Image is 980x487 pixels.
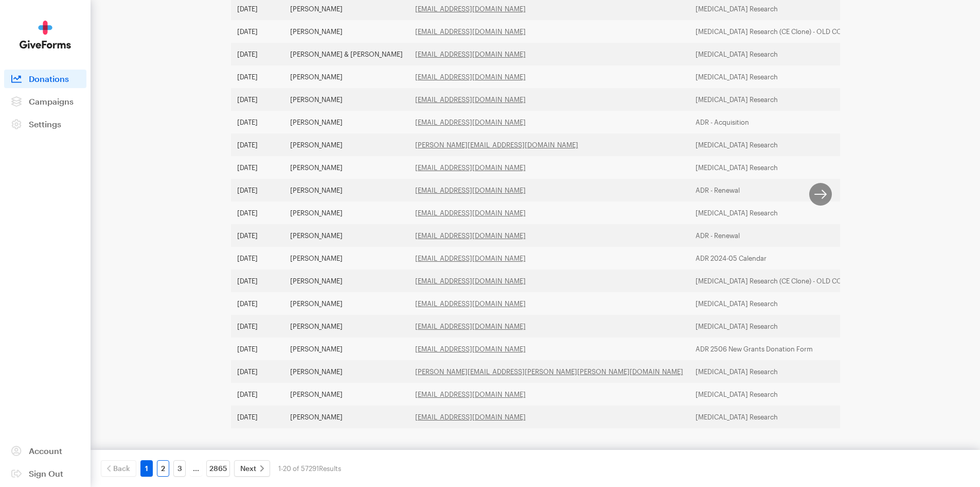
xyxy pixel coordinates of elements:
a: [EMAIL_ADDRESS][DOMAIN_NAME] [415,413,526,421]
span: Campaigns [29,96,74,106]
a: [EMAIL_ADDRESS][DOMAIN_NAME] [415,390,526,398]
td: [MEDICAL_DATA] Research (CE Clone) - OLD CONTROL [689,270,870,292]
a: [EMAIL_ADDRESS][DOMAIN_NAME] [415,73,526,81]
td: [PERSON_NAME] [284,406,409,428]
a: [EMAIL_ADDRESS][DOMAIN_NAME] [415,5,526,13]
span: Sign Out [29,468,63,478]
td: [MEDICAL_DATA] Research [689,383,870,406]
td: ADR 2024-05 Calendar [689,247,870,270]
td: [PERSON_NAME] [284,88,409,111]
a: [EMAIL_ADDRESS][DOMAIN_NAME] [415,299,526,308]
a: Settings [4,115,86,133]
td: [PERSON_NAME] [284,292,409,315]
a: [EMAIL_ADDRESS][DOMAIN_NAME] [415,118,526,126]
td: [PERSON_NAME] [284,156,409,179]
a: [EMAIL_ADDRESS][DOMAIN_NAME] [415,186,526,194]
a: Sign Out [4,464,86,483]
span: Results [319,464,341,473]
td: [DATE] [231,201,284,224]
td: [PERSON_NAME] [284,247,409,270]
td: [MEDICAL_DATA] Research [689,406,870,428]
a: [PERSON_NAME][EMAIL_ADDRESS][DOMAIN_NAME] [415,141,578,149]
td: [PERSON_NAME] [284,270,409,292]
td: [MEDICAL_DATA] Research [689,360,870,383]
a: [EMAIL_ADDRESS][DOMAIN_NAME] [415,50,526,58]
a: [EMAIL_ADDRESS][DOMAIN_NAME] [415,277,526,285]
td: [DATE] [231,338,284,360]
a: [EMAIL_ADDRESS][DOMAIN_NAME] [415,254,526,262]
td: ADR - Renewal [689,224,870,247]
span: Account [29,446,62,456]
td: [DATE] [231,224,284,247]
td: [MEDICAL_DATA] Research [689,201,870,224]
td: [DATE] [231,133,284,156]
td: [DATE] [231,315,284,338]
td: [PERSON_NAME] [284,65,409,88]
td: [PERSON_NAME] [284,20,409,43]
td: [MEDICAL_DATA] Research [689,292,870,315]
a: Campaigns [4,92,86,111]
span: Donations [29,74,69,83]
td: ADR - Acquisition [689,111,870,133]
td: [PERSON_NAME] [284,201,409,224]
td: [MEDICAL_DATA] Research [689,315,870,338]
td: [DATE] [231,383,284,406]
a: 2 [157,460,169,477]
td: [PERSON_NAME] [284,315,409,338]
a: Donations [4,70,86,88]
div: 1-20 of 57291 [278,460,341,477]
td: [PERSON_NAME] [284,224,409,247]
td: [MEDICAL_DATA] Research [689,65,870,88]
a: [EMAIL_ADDRESS][DOMAIN_NAME] [415,322,526,330]
td: [PERSON_NAME] [284,111,409,133]
a: [EMAIL_ADDRESS][DOMAIN_NAME] [415,163,526,172]
td: ADR - Renewal [689,179,870,201]
span: Next [240,462,256,475]
td: [PERSON_NAME] & [PERSON_NAME] [284,43,409,65]
td: [DATE] [231,406,284,428]
td: [MEDICAL_DATA] Research (CE Clone) - OLD CONTROL [689,20,870,43]
a: [EMAIL_ADDRESS][DOMAIN_NAME] [415,27,526,36]
td: [PERSON_NAME] [284,133,409,156]
td: [DATE] [231,88,284,111]
td: [MEDICAL_DATA] Research [689,133,870,156]
td: [DATE] [231,20,284,43]
a: [EMAIL_ADDRESS][DOMAIN_NAME] [415,209,526,217]
td: [DATE] [231,65,284,88]
a: [EMAIL_ADDRESS][DOMAIN_NAME] [415,231,526,240]
span: Settings [29,119,61,129]
a: 2865 [206,460,230,477]
a: [PERSON_NAME][EMAIL_ADDRESS][PERSON_NAME][PERSON_NAME][DOMAIN_NAME] [415,367,683,376]
a: 3 [173,460,186,477]
td: [DATE] [231,43,284,65]
td: [MEDICAL_DATA] Research [689,43,870,65]
td: [DATE] [231,270,284,292]
a: Next [234,460,270,477]
td: [DATE] [231,111,284,133]
a: [EMAIL_ADDRESS][DOMAIN_NAME] [415,95,526,104]
td: [DATE] [231,179,284,201]
td: [DATE] [231,360,284,383]
td: ADR 2506 New Grants Donation Form [689,338,870,360]
td: [PERSON_NAME] [284,383,409,406]
a: [EMAIL_ADDRESS][DOMAIN_NAME] [415,345,526,353]
td: [PERSON_NAME] [284,179,409,201]
td: [MEDICAL_DATA] Research [689,88,870,111]
td: [PERSON_NAME] [284,338,409,360]
img: GiveForms [20,21,71,49]
td: [MEDICAL_DATA] Research [689,156,870,179]
td: [DATE] [231,247,284,270]
td: [PERSON_NAME] [284,360,409,383]
a: Account [4,442,86,460]
td: [DATE] [231,156,284,179]
td: [DATE] [231,292,284,315]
